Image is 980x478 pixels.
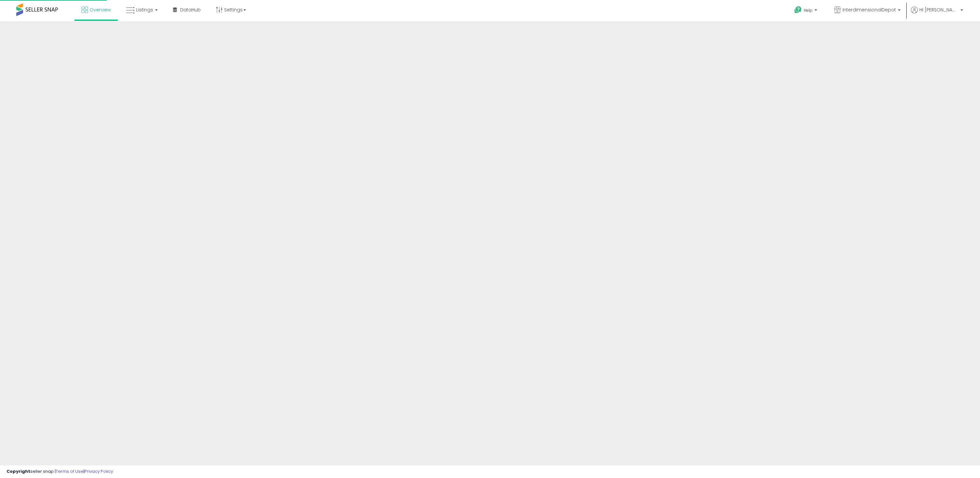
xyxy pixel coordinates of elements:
[843,7,896,13] span: InterdimensionalDepot
[789,1,824,21] a: Help
[794,6,802,14] i: Get Help
[90,7,111,13] span: Overview
[180,7,201,13] span: DataHub
[804,7,813,13] span: Help
[911,7,963,21] a: Hi [PERSON_NAME]
[919,7,958,13] span: Hi [PERSON_NAME]
[136,7,153,13] span: Listings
